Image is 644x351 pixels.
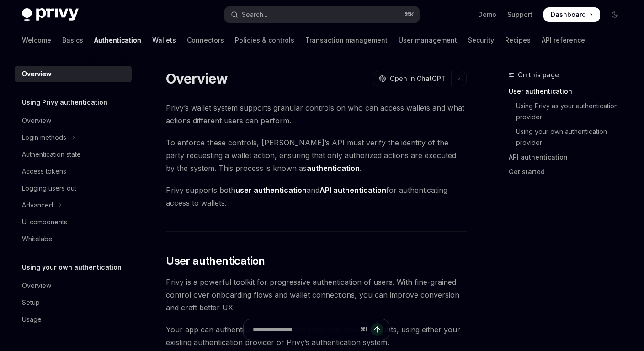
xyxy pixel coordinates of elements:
button: Send message [371,323,383,336]
div: Search... [242,9,267,20]
div: Access tokens [22,166,66,177]
span: On this page [518,69,559,80]
a: Access tokens [15,163,132,180]
h5: Using Privy authentication [22,97,107,108]
a: Whitelabel [15,231,132,247]
div: Setup [22,297,40,308]
div: Login methods [22,132,66,143]
div: Whitelabel [22,234,54,245]
span: Privy is a powerful toolkit for progressive authentication of users. With fine-grained control ov... [166,276,467,314]
a: Authentication state [15,146,132,163]
strong: authentication [307,164,360,173]
a: API reference [542,29,585,51]
div: Overview [22,280,51,291]
img: dark logo [22,8,79,21]
span: ⌘ K [404,11,414,18]
a: Authentication [94,29,141,51]
h1: Overview [166,70,228,87]
div: Overview [22,69,51,80]
a: Support [507,10,532,19]
button: Toggle Advanced section [15,197,132,213]
a: Logging users out [15,180,132,197]
a: Wallets [152,29,176,51]
a: Recipes [505,29,531,51]
span: Dashboard [551,10,586,19]
a: Usage [15,311,132,328]
div: Authentication state [22,149,81,160]
a: Demo [478,10,496,19]
div: Usage [22,314,42,325]
span: User authentication [166,254,265,268]
a: UI components [15,214,132,230]
a: Dashboard [543,7,600,22]
div: Advanced [22,200,53,211]
strong: user authentication [235,186,307,195]
strong: API authentication [319,186,386,195]
span: Privy’s wallet system supports granular controls on who can access wallets and what actions diffe... [166,101,467,127]
button: Open in ChatGPT [373,71,451,86]
a: Policies & controls [235,29,294,51]
a: Get started [509,165,629,179]
button: Open search [224,6,420,23]
a: Connectors [187,29,224,51]
a: Basics [62,29,83,51]
a: Welcome [22,29,51,51]
span: Open in ChatGPT [390,74,446,83]
a: Overview [15,277,132,294]
a: Setup [15,294,132,311]
a: Using Privy as your authentication provider [509,99,629,124]
a: User management [399,29,457,51]
button: Toggle dark mode [607,7,622,22]
div: Overview [22,115,51,126]
h5: Using your own authentication [22,262,122,273]
a: Transaction management [305,29,388,51]
a: User authentication [509,84,629,99]
div: UI components [22,217,67,228]
span: To enforce these controls, [PERSON_NAME]’s API must verify the identity of the party requesting a... [166,136,467,175]
div: Logging users out [22,183,76,194]
a: Using your own authentication provider [509,124,629,150]
button: Toggle Login methods section [15,129,132,146]
input: Ask a question... [253,319,357,340]
a: Overview [15,112,132,129]
a: API authentication [509,150,629,165]
a: Overview [15,66,132,82]
span: Privy supports both and for authenticating access to wallets. [166,184,467,209]
a: Security [468,29,494,51]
